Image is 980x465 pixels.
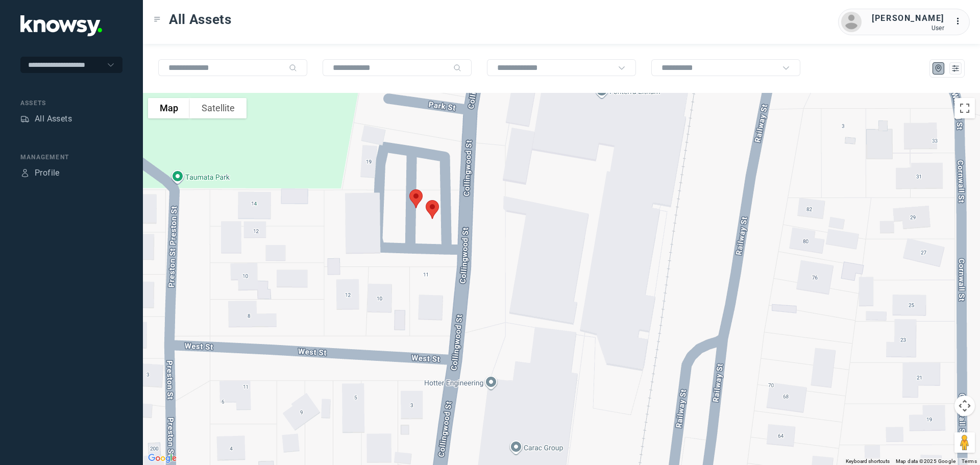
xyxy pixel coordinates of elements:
[954,396,975,416] button: Map camera controls
[872,25,944,32] div: User
[954,15,967,29] div: :
[20,114,30,124] div: Assets
[846,458,890,465] button: Keyboard shortcuts
[872,12,944,25] div: [PERSON_NAME]
[289,64,297,72] div: Search
[148,98,190,118] button: Show street map
[154,16,161,23] div: Toggle Menu
[962,458,977,464] a: Terms (opens in new tab)
[35,113,72,125] div: All Assets
[453,64,461,72] div: Search
[896,458,955,464] span: Map data ©2025 Google
[954,15,967,28] div: :
[841,12,862,32] img: avatar.png
[169,10,232,29] span: All Assets
[20,99,122,108] div: Assets
[934,64,943,73] div: Map
[145,452,179,465] a: Open this area in Google Maps (opens a new window)
[20,168,30,178] div: Profile
[20,113,72,125] a: AssetsAll Assets
[20,153,122,162] div: Management
[954,98,975,118] button: Toggle fullscreen view
[145,452,179,465] img: Google
[20,167,60,179] a: ProfileProfile
[954,432,975,453] button: Drag Pegman onto the map to open Street View
[955,17,965,25] tspan: ...
[190,98,247,118] button: Show satellite imagery
[35,167,60,179] div: Profile
[20,15,102,36] img: Application Logo
[951,64,960,73] div: List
